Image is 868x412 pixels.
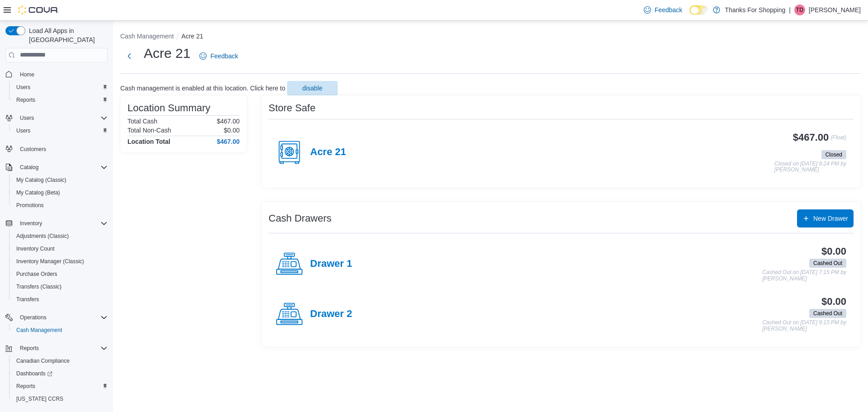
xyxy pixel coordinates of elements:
[16,296,39,303] span: Transfers
[16,232,69,240] span: Adjustments (Classic)
[127,118,157,125] h6: Total Cash
[9,230,111,242] button: Adjustments (Classic)
[16,144,50,155] a: Customers
[13,95,39,105] a: Reports
[13,368,56,379] a: Dashboards
[725,5,785,15] p: Thanks For Shopping
[821,150,846,159] span: Closed
[9,393,111,405] button: [US_STATE] CCRS
[813,309,842,317] span: Cashed Out
[9,355,111,367] button: Canadian Compliance
[196,47,241,65] a: Feedback
[9,186,111,199] button: My Catalog (Beta)
[13,381,39,392] a: Reports
[16,270,57,278] span: Purchase Orders
[20,71,34,78] span: Home
[217,138,240,145] h4: $467.00
[16,343,42,354] button: Reports
[796,5,803,15] span: TD
[127,138,170,145] h4: Location Total
[16,218,46,229] button: Inventory
[16,202,44,209] span: Promotions
[127,103,210,114] h3: Location Summary
[2,311,111,324] button: Operations
[16,96,35,104] span: Reports
[13,231,108,242] span: Adjustments (Classic)
[16,69,108,80] span: Home
[13,95,108,105] span: Reports
[809,259,846,268] span: Cashed Out
[20,146,46,153] span: Customers
[797,209,854,227] button: New Drawer
[269,213,331,224] h3: Cash Drawers
[826,151,842,159] span: Closed
[181,33,203,40] button: Acre 21
[16,343,108,354] span: Reports
[821,296,846,307] h3: $0.00
[120,85,285,92] p: Cash management is enabled at this location. Click here to
[655,5,682,14] span: Feedback
[13,368,108,379] span: Dashboards
[16,395,63,403] span: [US_STATE] CCRS
[13,355,73,366] a: Canadian Compliance
[13,256,88,267] a: Inventory Manager (Classic)
[16,127,30,134] span: Users
[20,314,47,321] span: Operations
[762,320,846,332] p: Cashed Out on [DATE] 9:15 PM by [PERSON_NAME]
[127,127,171,134] h6: Total Non-Cash
[13,200,108,211] span: Promotions
[762,270,846,282] p: Cashed Out on [DATE] 7:15 PM by [PERSON_NAME]
[2,142,111,156] button: Customers
[13,281,108,292] span: Transfers (Classic)
[20,164,38,171] span: Catalog
[16,162,42,173] button: Catalog
[13,381,108,392] span: Reports
[16,162,108,173] span: Catalog
[13,294,42,305] a: Transfers
[16,245,55,252] span: Inventory Count
[9,124,111,137] button: Users
[640,1,686,19] a: Feedback
[13,269,108,279] span: Purchase Orders
[16,357,70,365] span: Canadian Compliance
[809,5,861,15] p: [PERSON_NAME]
[809,309,846,318] span: Cashed Out
[287,81,338,95] button: disable
[16,176,66,184] span: My Catalog (Classic)
[794,5,805,15] div: Tyler Dirks
[16,327,62,334] span: Cash Management
[16,84,30,91] span: Users
[16,258,84,265] span: Inventory Manager (Classic)
[789,5,791,15] p: |
[13,82,108,93] span: Users
[18,5,59,14] img: Cova
[13,393,67,404] a: [US_STATE] CCRS
[13,393,108,404] span: Washington CCRS
[2,342,111,355] button: Reports
[13,125,34,136] a: Users
[16,383,35,390] span: Reports
[224,127,240,134] p: $0.00
[16,312,108,323] span: Operations
[25,26,108,44] span: Load All Apps in [GEOGRAPHIC_DATA]
[2,68,111,81] button: Home
[13,243,58,254] a: Inventory Count
[793,132,829,143] h3: $467.00
[813,259,842,267] span: Cashed Out
[13,175,70,185] a: My Catalog (Classic)
[120,47,138,65] button: Next
[20,220,42,227] span: Inventory
[16,189,60,196] span: My Catalog (Beta)
[13,243,108,254] span: Inventory Count
[120,32,861,43] nav: An example of EuiBreadcrumbs
[217,118,240,125] p: $467.00
[9,199,111,212] button: Promotions
[9,380,111,393] button: Reports
[9,367,111,380] a: Dashboards
[16,370,52,377] span: Dashboards
[269,103,316,114] h3: Store Safe
[13,187,64,198] a: My Catalog (Beta)
[13,355,108,366] span: Canadian Compliance
[13,200,47,211] a: Promotions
